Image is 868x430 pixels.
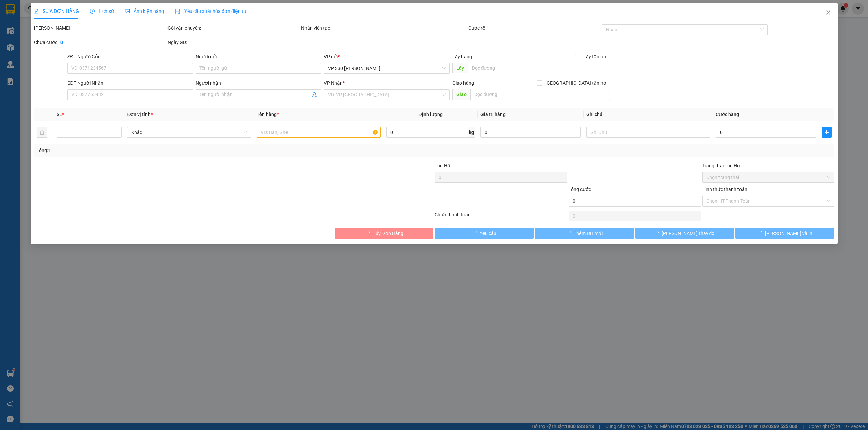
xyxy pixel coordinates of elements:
[34,24,166,32] div: [PERSON_NAME]:
[479,230,496,237] span: Yêu cầu
[37,147,335,154] div: Tổng: 1
[125,9,130,14] span: picture
[468,24,600,32] div: Cước rồi :
[37,127,47,138] button: delete
[434,211,568,223] div: Chưa thanh toán
[452,80,474,86] span: Giao hàng
[127,112,153,117] span: Đơn vị tính
[706,172,830,182] span: Chọn trạng thái
[324,53,449,60] div: VP gửi
[535,228,634,239] button: Thêm ĐH mới
[735,228,834,239] button: [PERSON_NAME] và In
[435,228,534,239] button: Yêu cầu
[566,231,574,235] span: loading
[175,9,180,14] img: icon
[757,231,765,235] span: loading
[167,24,300,32] div: Gói vận chuyển:
[542,79,610,87] span: [GEOGRAPHIC_DATA] tận nơi
[822,127,831,138] button: plus
[60,40,63,45] b: 0
[818,3,837,22] button: Close
[635,228,734,239] button: [PERSON_NAME] thay đổi
[452,63,468,73] span: Lấy
[90,8,114,14] span: Lịch sử
[324,80,343,86] span: VP Nhận
[372,230,403,237] span: Hủy Đơn Hàng
[312,92,317,98] span: user-add
[765,230,812,237] span: [PERSON_NAME] và In
[574,230,603,237] span: Thêm ĐH mới
[301,24,467,32] div: Nhân viên tạo:
[364,231,372,235] span: loading
[580,53,610,60] span: Lấy tận nơi
[654,231,661,235] span: loading
[702,187,747,192] label: Hình thức thanh toán
[825,10,831,15] span: close
[131,127,247,137] span: Khác
[196,53,321,60] div: Người gửi
[34,8,79,14] span: SỬA ĐƠN HÀNG
[167,39,300,46] div: Ngày GD:
[568,187,591,192] span: Tổng cước
[34,9,39,14] span: edit
[125,8,164,14] span: Ảnh kiện hàng
[702,162,834,169] div: Trạng thái Thu Hộ
[90,9,95,14] span: clock-circle
[452,89,470,100] span: Giao
[470,89,610,100] input: Dọc đường
[468,63,610,73] input: Dọc đường
[196,79,321,87] div: Người nhận
[257,127,381,138] input: VD: Bàn, Ghế
[586,127,710,138] input: Ghi Chú
[334,228,433,239] button: Hủy Đơn Hàng
[67,53,193,60] div: SĐT Người Gửi
[418,112,442,117] span: Định lượng
[57,112,62,117] span: SL
[175,8,246,14] span: Yêu cầu xuất hóa đơn điện tử
[472,231,479,235] span: loading
[452,54,472,59] span: Lấy hàng
[716,112,739,117] span: Cước hàng
[67,79,193,87] div: SĐT Người Nhận
[328,63,445,73] span: VP 330 Lê Duẫn
[822,130,831,135] span: plus
[34,39,166,46] div: Chưa cước :
[257,112,279,117] span: Tên hàng
[661,230,715,237] span: [PERSON_NAME] thay đổi
[468,127,475,138] span: kg
[480,112,505,117] span: Giá trị hàng
[435,163,450,168] span: Thu Hộ
[584,108,713,121] th: Ghi chú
